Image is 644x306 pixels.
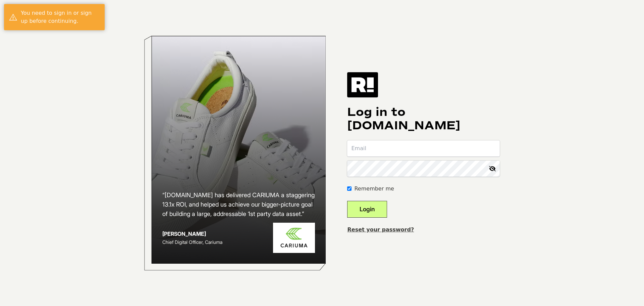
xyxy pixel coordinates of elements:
button: Login [347,201,387,218]
img: Cariuma [273,223,315,253]
img: Retention.com [347,72,378,97]
a: Reset your password? [347,226,414,233]
label: Remember me [354,185,394,193]
div: You need to sign in or sign up before continuing. [21,9,100,25]
strong: [PERSON_NAME] [162,230,206,237]
input: Email [347,140,500,157]
span: Chief Digital Officer, Cariuma [162,239,222,245]
h2: “[DOMAIN_NAME] has delivered CARIUMA a staggering 13.1x ROI, and helped us achieve our bigger-pic... [162,190,315,219]
h1: Log in to [DOMAIN_NAME] [347,105,500,132]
